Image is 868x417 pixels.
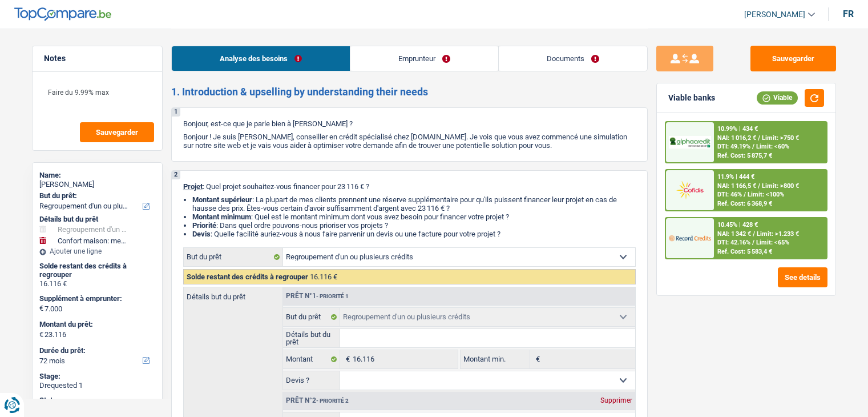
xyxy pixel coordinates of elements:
div: [PERSON_NAME] [39,180,155,189]
a: [PERSON_NAME] [735,5,815,24]
span: / [752,143,754,150]
span: / [744,191,746,198]
span: NAI: 1 166,5 € [717,182,756,190]
img: Record Credits [669,227,711,248]
p: : Quel projet souhaitez-vous financer pour 23 116 € ? [183,182,636,191]
li: : Quel est le montant minimum dont vous avez besoin pour financer votre projet ? [192,212,636,221]
span: [PERSON_NAME] [744,10,805,19]
li: : Dans quel ordre pouvons-nous prioriser vos projets ? [192,221,636,230]
span: € [530,350,543,368]
span: Limit: >1.233 € [757,230,799,238]
div: 10.45% | 428 € [717,221,758,228]
div: fr [843,9,854,19]
a: Analyse des besoins [172,46,350,71]
span: € [39,304,43,313]
span: / [758,134,760,142]
span: Limit: <65% [756,239,789,246]
label: Montant [283,350,341,368]
div: 16.116 € [39,279,155,288]
div: Name: [39,171,155,180]
div: 10.99% | 434 € [717,125,758,133]
img: Cofidis [669,179,711,201]
label: Supplément à emprunter: [39,294,153,303]
span: DTI: 49.19% [717,143,750,150]
div: Ref. Cost: 5 875,7 € [717,152,772,159]
div: Drequested 1 [39,381,155,390]
span: Sauvegarder [96,129,138,136]
span: € [39,330,43,339]
span: Limit: <60% [756,143,789,150]
strong: Priorité [192,221,216,230]
div: 11.9% | 444 € [717,173,754,181]
span: / [752,239,754,246]
div: Status: [39,396,155,405]
label: Durée du prêt: [39,346,153,355]
span: 16.116 € [310,272,337,281]
button: Sauvegarder [80,122,154,142]
label: Montant min. [461,350,530,368]
span: - Priorité 1 [316,293,349,299]
span: NAI: 1 016,2 € [717,134,756,142]
li: : Quelle facilité auriez-vous à nous faire parvenir un devis ou une facture pour votre projet ? [192,230,636,238]
h5: Notes [44,54,151,63]
div: Prêt n°2 [283,397,352,404]
p: Bonjour, est-ce que je parle bien à [PERSON_NAME] ? [183,119,636,128]
div: Supprimer [597,397,635,404]
span: DTI: 42.16% [717,239,750,246]
label: Détails but du prêt [283,329,341,347]
div: Stage: [39,372,155,381]
span: NAI: 1 342 € [717,230,751,238]
span: DTI: 46% [717,191,742,198]
label: Montant du prêt: [39,320,153,329]
div: Prêt n°1 [283,292,352,300]
strong: Montant minimum [192,212,251,221]
div: Viable [757,91,798,104]
span: / [758,182,760,190]
label: Devis ? [283,371,341,390]
span: Devis [192,230,211,238]
div: Solde restant des crédits à regrouper [39,262,155,279]
button: Sauvegarder [750,46,836,71]
span: € [340,350,353,368]
div: 2 [172,171,180,179]
label: But du prêt [283,308,341,326]
img: AlphaCredit [669,136,711,149]
span: - Priorité 2 [316,398,349,404]
span: Projet [183,182,203,191]
a: Emprunteur [350,46,498,71]
span: Solde restant des crédits à regrouper [187,272,308,281]
label: But du prêt: [39,191,153,201]
div: Détails but du prêt [39,215,155,224]
li: : La plupart de mes clients prennent une réserve supplémentaire pour qu'ils puissent financer leu... [192,195,636,212]
button: See details [778,267,827,287]
div: Ajouter une ligne [39,247,155,255]
div: Viable banks [668,93,715,103]
p: Bonjour ! Je suis [PERSON_NAME], conseiller en crédit spécialisé chez [DOMAIN_NAME]. Je vois que ... [183,133,636,150]
span: / [753,230,755,238]
label: But du prêt [184,248,283,266]
div: Ref. Cost: 5 583,4 € [717,248,772,255]
span: Limit: <100% [748,191,784,198]
strong: Montant supérieur [192,195,252,204]
a: Documents [499,46,647,71]
div: 1 [172,108,180,117]
img: TopCompare Logo [14,7,111,21]
span: Limit: >750 € [762,134,799,142]
label: Détails but du prêt [184,287,282,300]
div: Ref. Cost: 6 368,9 € [717,200,772,207]
span: Limit: >800 € [762,182,799,190]
h2: 1. Introduction & upselling by understanding their needs [171,86,648,98]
